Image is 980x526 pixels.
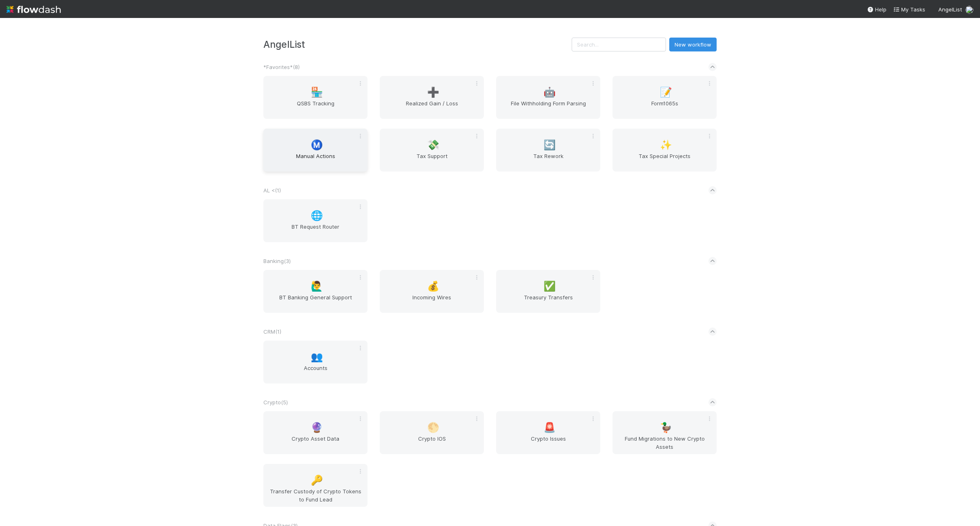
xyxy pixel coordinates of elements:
[263,328,281,335] span: CRM ( 1 )
[499,435,597,451] span: Crypto Issues
[383,99,481,116] span: Realized Gain / Loss
[311,140,323,150] span: Ⓜ️
[543,140,556,150] span: 🔄
[311,210,323,221] span: 🌐
[267,364,364,380] span: Accounts
[311,352,323,362] span: 👥
[263,464,367,507] a: 🔑Transfer Custody of Crypto Tokens to Fund Lead
[499,293,597,310] span: Treasury Transfers
[383,293,481,310] span: Incoming Wires
[263,64,300,70] span: *Favorites* ( 8 )
[612,76,717,119] a: 📝Form1065s
[499,152,597,168] span: Tax Rework
[263,76,367,119] a: 🏪QSBS Tracking
[383,152,481,168] span: Tax Support
[263,399,288,406] span: Crypto ( 5 )
[496,270,600,313] a: ✅Treasury Transfers
[893,6,925,13] span: My Tasks
[427,422,439,433] span: 🌕
[616,99,713,116] span: Form1065s
[263,129,367,172] a: Ⓜ️Manual Actions
[543,422,556,433] span: 🚨
[311,87,323,98] span: 🏪
[263,187,281,194] span: AL < ( 1 )
[660,422,672,433] span: 🦆
[867,5,886,13] div: Help
[263,199,367,242] a: 🌐BT Request Router
[660,87,672,98] span: 📝
[616,435,713,451] span: Fund Migrations to New Crypto Assets
[965,6,973,14] img: avatar_04ed6c9e-3b93-401c-8c3a-8fad1b1fc72c.png
[427,140,439,150] span: 💸
[612,411,717,454] a: 🦆Fund Migrations to New Crypto Assets
[612,129,717,172] a: ✨Tax Special Projects
[311,475,323,486] span: 🔑
[7,2,61,16] img: logo-inverted-e16ddd16eac7371096b0.svg
[311,281,323,292] span: 🙋‍♂️
[263,258,291,264] span: Banking ( 3 )
[660,140,672,150] span: ✨
[267,152,364,168] span: Manual Actions
[938,6,962,13] span: AngelList
[263,39,572,50] h3: AngelList
[311,422,323,433] span: 🔮
[499,99,597,116] span: File Withholding Form Parsing
[669,38,717,51] button: New workflow
[496,129,600,172] a: 🔄Tax Rework
[263,411,367,454] a: 🔮Crypto Asset Data
[543,87,556,98] span: 🤖
[263,341,367,383] a: 👥Accounts
[267,99,364,116] span: QSBS Tracking
[427,87,439,98] span: ➕
[496,76,600,119] a: 🤖File Withholding Form Parsing
[616,152,713,168] span: Tax Special Projects
[893,5,925,13] a: My Tasks
[267,435,364,451] span: Crypto Asset Data
[543,281,556,292] span: ✅
[263,270,367,313] a: 🙋‍♂️BT Banking General Support
[267,293,364,310] span: BT Banking General Support
[572,38,666,51] input: Search...
[380,76,484,119] a: ➕Realized Gain / Loss
[427,281,439,292] span: 💰
[267,487,364,504] span: Transfer Custody of Crypto Tokens to Fund Lead
[496,411,600,454] a: 🚨Crypto Issues
[380,129,484,172] a: 💸Tax Support
[380,411,484,454] a: 🌕Crypto IOS
[267,223,364,239] span: BT Request Router
[383,435,481,451] span: Crypto IOS
[380,270,484,313] a: 💰Incoming Wires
